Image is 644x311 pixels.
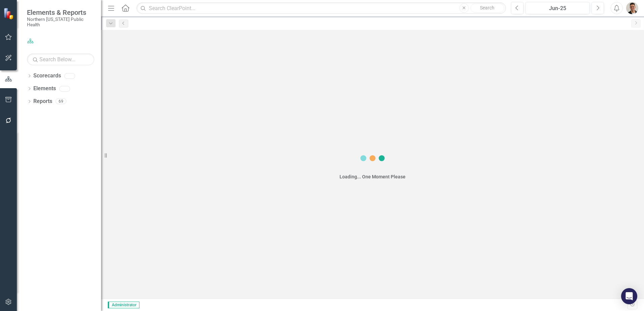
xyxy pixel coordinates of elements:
[27,8,94,16] span: Elements & Reports
[3,8,15,20] img: ClearPoint Strategy
[33,98,52,105] a: Reports
[27,16,94,28] small: Northern [US_STATE] Public Health
[56,99,66,104] div: 69
[480,5,494,10] span: Search
[108,302,139,308] span: Administrator
[27,54,94,65] input: Search Below...
[621,288,637,304] div: Open Intercom Messenger
[33,72,61,80] a: Scorecards
[626,2,638,14] img: Mike Escobar
[471,3,504,13] button: Search
[525,2,590,14] button: Jun-25
[340,173,406,180] div: Loading... One Moment Please
[33,85,56,93] a: Elements
[136,2,506,14] input: Search ClearPoint...
[528,4,587,12] div: Jun-25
